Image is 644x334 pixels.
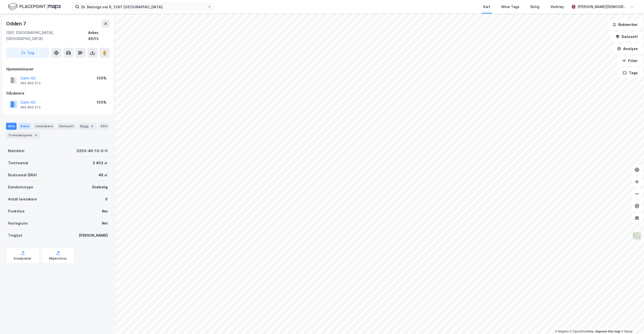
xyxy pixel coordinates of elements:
div: 3 403 ㎡ [93,160,108,166]
iframe: Chat Widget [619,310,644,334]
div: 965 869 573 [20,81,41,85]
div: Eiere [19,123,31,130]
div: Eiendomstype [8,184,33,190]
div: Miljøstatus [49,257,67,261]
div: Matrikkel [8,148,24,154]
div: Odden 7 [6,20,27,28]
a: OpenStreetMap [570,330,594,333]
img: logo.f888ab2527a4732fd821a326f86c7f29.svg [8,2,61,11]
img: Z [632,231,642,241]
button: Tag [6,48,49,58]
div: Gårdeiere [6,90,109,96]
div: ESG [99,123,109,130]
div: Bruksareal (BRA) [8,172,37,178]
div: Enebolig [92,184,108,190]
div: 965 869 573 [20,105,41,109]
div: Bolig [531,4,539,10]
div: Mine Tags [501,4,519,10]
div: Kart [483,4,490,10]
button: Bokmerker [608,20,642,30]
input: Søk på adresse, matrikkel, gårdeiere, leietakere eller personer [79,3,208,11]
button: Analyse [613,44,642,54]
div: 3203-40-13-0-0 [76,148,108,154]
div: Bygg [78,123,97,130]
div: 4 [33,133,38,138]
div: Transaksjoner [6,132,41,139]
div: Festegrunn [8,220,28,226]
div: Arealplaner [14,257,31,261]
div: Datasett [57,123,76,130]
div: Kontrollprogram for chat [619,310,644,334]
button: Datasett [611,32,642,42]
button: Filter [618,56,642,66]
div: 48 ㎡ [98,172,108,178]
div: Verktøy [550,4,564,10]
div: Leietakere [33,123,55,130]
a: Improve this map [595,330,620,333]
div: Nei [102,208,108,214]
div: Asker, 40/13 [88,30,110,42]
div: Tinglyst [8,232,22,238]
div: 0 [105,196,108,202]
div: [PERSON_NAME] [79,232,108,238]
a: Mapbox [555,330,569,333]
div: 1397, [GEOGRAPHIC_DATA], [GEOGRAPHIC_DATA] [6,30,88,42]
div: 100% [97,99,106,105]
div: [PERSON_NAME][DEMOGRAPHIC_DATA] [578,4,628,10]
div: Tomteareal [8,160,28,166]
div: Punktleie [8,208,25,214]
div: Nei [102,220,108,226]
div: Antall leietakere [8,196,37,202]
div: Info [6,123,17,130]
div: 4 [90,124,95,129]
button: Tags [619,68,642,78]
div: Hjemmelshaver [6,66,109,72]
div: 100% [97,75,106,81]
